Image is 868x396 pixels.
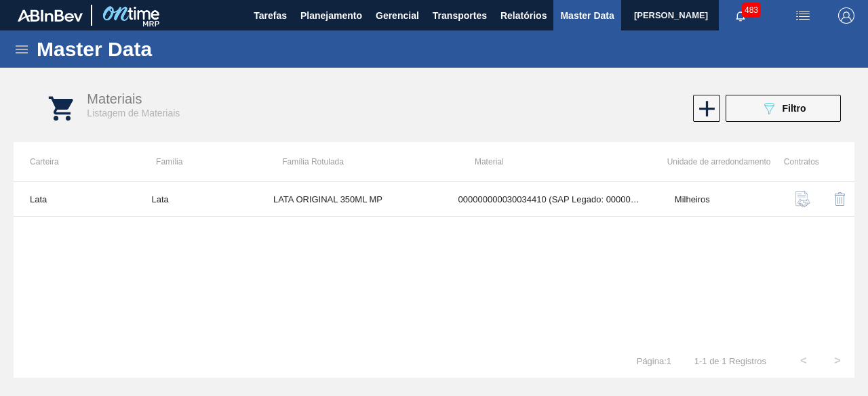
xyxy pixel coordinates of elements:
img: delete-icon [832,191,848,207]
th: Carteira [14,142,140,181]
td: Lata [135,182,256,217]
span: Página : 1 [637,356,671,366]
div: Desabilitar Material [824,183,854,215]
span: Transportes [433,7,487,24]
button: delete-icon [824,183,856,215]
img: contract-icon [795,191,811,207]
span: Master Data [560,7,614,24]
img: userActions [795,7,811,24]
button: > [821,344,854,378]
button: Notificações [719,6,762,25]
th: Família Rotulada [266,142,458,181]
td: LATA ORIGINAL 350ML MP [257,182,442,217]
div: Filtrar Material [719,95,848,122]
th: Unidade de arredondamento [651,142,777,181]
span: Filtro [783,103,806,114]
span: Tarefas [254,7,287,24]
span: Relatórios [500,7,547,24]
td: 000000000030034410 (SAP Legado: 000000000050850974) - LATA AL ORIG 350ML BRILHO MULTIPACK [442,182,658,217]
button: Filtro [726,95,841,122]
button: contract-icon [787,183,819,215]
span: Listagem de Materiais [87,108,180,118]
th: Contratos [777,142,816,181]
div: Habilitar Material [692,95,719,122]
span: Materiais [87,91,142,106]
th: Família [140,142,266,181]
h1: Master Data [37,41,277,57]
span: Gerencial [376,7,419,24]
td: Lata [14,182,135,217]
button: < [787,344,821,378]
span: 1 - 1 de 1 Registros [692,356,766,366]
th: Material [458,142,651,181]
td: Milheiros [658,182,780,217]
div: Buscar Contratos Material [787,183,817,215]
span: 483 [742,3,761,18]
img: TNhmsLtSVTkK8tSr43FrP2fwEKptu5GPRR3wAAAABJRU5ErkJggg== [18,9,83,22]
span: Planejamento [300,7,362,24]
img: Logout [838,7,854,24]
